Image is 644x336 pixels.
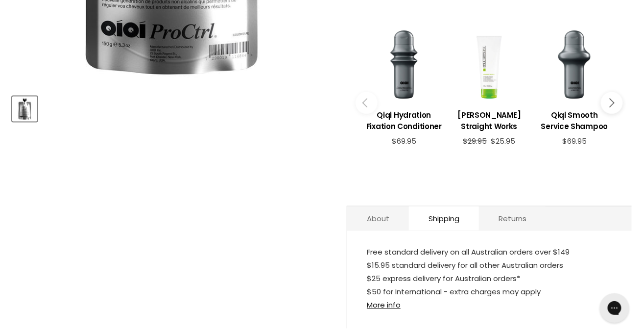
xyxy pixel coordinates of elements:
[463,136,487,146] span: $29.95
[366,109,442,132] h3: Qiqi Hydration Fixation Conditioner
[392,136,416,146] span: $69.95
[347,207,409,231] a: About
[452,102,527,137] a: View product:Paul Mitchell Straight Works
[537,102,612,137] a: View product:Qiqi Smooth Service Shampoo
[12,97,37,122] button: Qiqi Vega Permanent Hair Straightening Wavy & Curly Hair
[11,94,333,122] div: Product thumbnails
[452,109,527,132] h3: [PERSON_NAME] Straight Works
[479,207,546,231] a: Returns
[491,136,516,146] span: $25.95
[562,136,587,146] span: $69.95
[409,207,479,231] a: Shipping
[367,246,612,314] p: Free standard delivery on all Australian orders over $149 $15.95 standard delivery for all other ...
[595,290,634,326] iframe: Gorgias live chat messenger
[537,109,612,132] h3: Qiqi Smooth Service Shampoo
[367,300,401,310] a: More info
[366,102,442,137] a: View product:Qiqi Hydration Fixation Conditioner
[13,98,36,121] img: Qiqi Vega Permanent Hair Straightening Wavy & Curly Hair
